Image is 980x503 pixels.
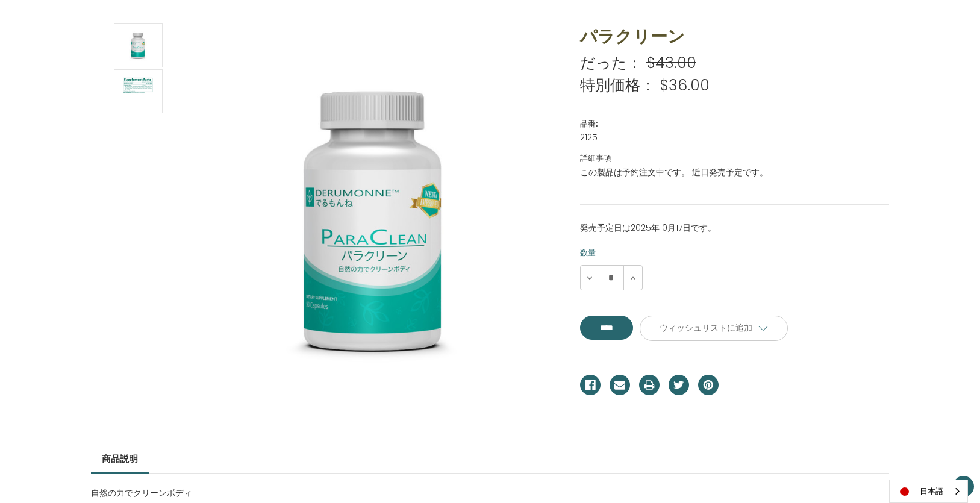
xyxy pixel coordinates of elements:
[123,25,153,66] img: パラクリーン
[580,247,890,259] label: 数量
[640,316,788,341] a: ウィッシュリストに追加
[580,52,642,73] span: だった：
[123,71,153,111] img: パラクリーン
[91,446,149,472] a: 商品説明
[889,480,968,503] aside: Language selected: 日本語
[580,131,890,144] dd: 2125
[580,152,887,164] dt: 詳細事項
[223,72,525,373] img: パラクリーン
[580,118,887,130] dt: 品番:
[660,322,752,333] span: ウィッシュリストに追加
[580,222,890,234] p: 発売予定日は2025年10月17日です。
[646,52,696,73] span: $43.00
[890,480,967,502] a: 日本語
[580,23,890,49] h1: パラクリーン
[580,75,655,96] span: 特別価格：
[889,480,968,503] div: Language
[660,75,710,96] span: $36.00
[91,487,890,499] p: 自然の力でクリーンボディ
[639,375,660,395] a: プリント
[580,166,890,179] dd: この製品は予約注文中です。 近日発売予定です。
